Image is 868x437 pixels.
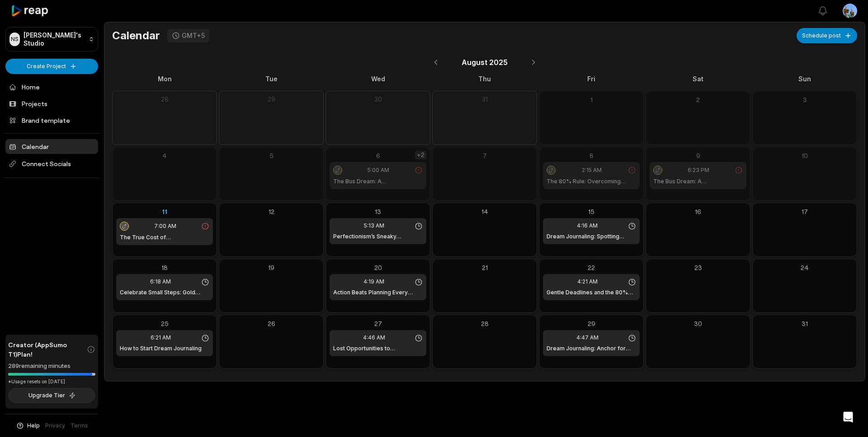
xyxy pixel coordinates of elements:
[333,232,423,241] h1: Perfectionism’s Sneaky Disguises
[432,74,537,84] div: Thu
[330,319,426,328] div: 27
[752,74,857,84] div: Sun
[116,95,213,104] div: 28
[27,422,40,430] span: Help
[219,74,324,84] div: Tue
[650,151,746,160] div: 9
[330,95,426,104] div: 30
[112,74,217,84] div: Mon
[582,166,602,174] span: 2:15 AM
[543,207,640,216] div: 15
[116,207,213,216] div: 11
[330,151,426,160] div: 6
[5,79,98,94] a: Home
[8,362,95,371] div: 289 remaining minutes
[8,388,95,403] button: Upgrade Tier
[368,166,389,174] span: 5:00 AM
[576,334,599,342] span: 4:47 AM
[653,177,743,186] h1: The Bus Dream: A [MEDICAL_DATA] Metaphor
[547,344,636,353] h1: Dream Journaling: Anchor for Change
[223,151,320,160] div: 5
[120,233,209,242] h1: The True Cost of [MEDICAL_DATA]
[333,344,423,353] h1: Lost Opportunities to [MEDICAL_DATA]
[756,95,853,104] div: 3
[8,340,87,359] span: Creator (AppSumo T1) Plan!
[577,222,598,230] span: 4:16 AM
[543,95,640,104] div: 1
[547,177,636,186] h1: The 80% Rule: Overcoming [MEDICAL_DATA]
[5,113,98,128] a: Brand template
[333,288,423,297] h1: Action Beats Planning Every Time
[577,278,598,286] span: 4:21 AM
[116,319,213,328] div: 25
[45,422,65,430] a: Privacy
[543,319,640,328] div: 29
[363,278,384,286] span: 4:19 AM
[16,422,40,430] button: Help
[223,95,320,104] div: 29
[5,96,98,111] a: Projects
[797,28,857,43] button: Schedule post
[646,74,750,84] div: Sat
[756,151,853,160] div: 10
[436,151,533,160] div: 7
[112,29,160,42] h1: Calendar
[24,31,85,47] p: [PERSON_NAME]'s Studio
[8,378,95,385] div: *Usage resets on [DATE]
[650,95,746,104] div: 2
[120,288,209,297] h1: Celebrate Small Steps: Gold Stars
[325,74,430,84] div: Wed
[688,166,709,174] span: 6:23 PM
[116,263,213,272] div: 18
[71,422,88,430] a: Terms
[120,344,202,353] h1: How to Start Dream Journaling
[543,263,640,272] div: 22
[364,222,384,230] span: 5:13 AM
[837,406,859,428] div: Open Intercom Messenger
[151,334,171,342] span: 6:21 AM
[116,151,213,160] div: 4
[182,32,205,40] div: GMT+5
[462,57,508,68] span: August 2025
[333,177,423,186] h1: The Bus Dream: A [MEDICAL_DATA] Metaphor
[330,207,426,216] div: 13
[436,95,533,104] div: 31
[539,74,644,84] div: Fri
[5,156,98,172] span: Connect Socials
[547,288,636,297] h1: Gentle Deadlines and the 80% Rule
[363,334,385,342] span: 4:46 AM
[5,139,98,154] a: Calendar
[150,278,171,286] span: 6:18 AM
[547,232,636,241] h1: Dream Journaling: Spotting Patterns
[5,59,98,74] button: Create Project
[330,263,426,272] div: 20
[154,222,176,230] span: 7:00 AM
[543,151,640,160] div: 8
[9,33,20,46] div: NS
